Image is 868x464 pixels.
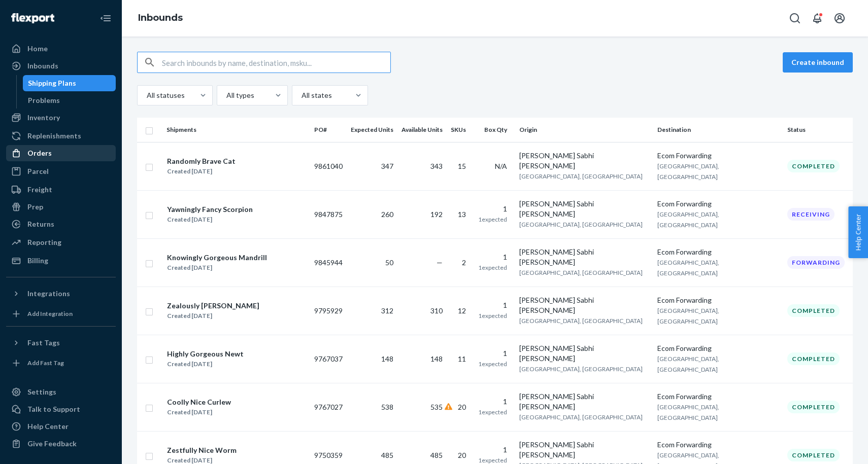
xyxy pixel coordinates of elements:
[385,258,393,267] span: 50
[138,12,183,23] a: Inbounds
[474,118,515,142] th: Box Qty
[6,234,116,251] a: Reporting
[6,355,116,371] a: Add Fast Tag
[27,404,80,414] div: Talk to Support
[787,304,840,317] div: Completed
[478,408,507,416] span: 1 expected
[27,131,81,141] div: Replenishments
[95,8,116,28] button: Close Navigation
[310,118,347,142] th: PO#
[167,349,244,359] div: Highly Gorgeous Newt
[519,247,649,267] div: [PERSON_NAME] Sabhi [PERSON_NAME]
[478,456,507,464] span: 1 expected
[430,354,443,363] span: 148
[657,391,779,402] div: Ecom Forwarding
[27,166,49,176] div: Parcel
[6,285,116,302] button: Integrations
[167,215,253,225] div: Created [DATE]
[787,208,834,221] div: Receiving
[657,307,719,325] span: [GEOGRAPHIC_DATA], [GEOGRAPHIC_DATA]
[167,407,231,417] div: Created [DATE]
[653,118,783,142] th: Destination
[657,355,719,373] span: [GEOGRAPHIC_DATA], [GEOGRAPHIC_DATA]
[657,199,779,209] div: Ecom Forwarding
[6,182,116,198] a: Freight
[785,8,805,28] button: Open Search Box
[11,13,54,23] img: Flexport logo
[458,403,466,411] span: 20
[167,204,253,215] div: Yawningly Fancy Scorpion
[848,206,868,258] button: Help Center
[519,221,643,228] span: [GEOGRAPHIC_DATA], [GEOGRAPHIC_DATA]
[519,295,649,315] div: [PERSON_NAME] Sabhi [PERSON_NAME]
[657,440,779,450] div: Ecom Forwarding
[657,403,719,421] span: [GEOGRAPHIC_DATA], [GEOGRAPHIC_DATA]
[162,52,390,73] input: Search inbounds by name, destination, msku...
[478,397,507,407] div: 1
[310,383,347,431] td: 9767027
[829,8,850,28] button: Open account menu
[657,210,719,229] span: [GEOGRAPHIC_DATA], [GEOGRAPHIC_DATA]
[310,287,347,335] td: 9795929
[167,263,267,273] div: Created [DATE]
[787,256,845,269] div: Forwarding
[430,403,443,411] span: 535
[6,401,116,417] a: Talk to Support
[6,41,116,57] a: Home
[657,151,779,161] div: Ecom Forwarding
[27,219,54,229] div: Returns
[6,418,116,435] a: Help Center
[478,360,507,368] span: 1 expected
[167,301,259,311] div: Zealously [PERSON_NAME]
[167,397,231,407] div: Coolly Nice Curlew
[381,162,393,170] span: 347
[478,300,507,310] div: 1
[478,312,507,319] span: 1 expected
[430,451,443,459] span: 485
[462,258,466,267] span: 2
[6,128,116,144] a: Replenishments
[6,163,116,180] a: Parcel
[27,202,43,212] div: Prep
[478,252,507,262] div: 1
[167,253,267,263] div: Knowingly Gorgeous Mandrill
[27,237,61,247] div: Reporting
[478,204,507,214] div: 1
[27,148,52,158] div: Orders
[519,413,643,421] span: [GEOGRAPHIC_DATA], [GEOGRAPHIC_DATA]
[515,118,653,142] th: Origin
[787,352,840,365] div: Completed
[397,118,447,142] th: Available Units
[6,216,116,232] a: Returns
[23,92,116,109] a: Problems
[478,216,507,223] span: 1 expected
[6,110,116,126] a: Inventory
[347,118,397,142] th: Expected Units
[787,449,840,461] div: Completed
[167,166,236,176] div: Created [DATE]
[225,90,226,100] input: All types
[657,247,779,257] div: Ecom Forwarding
[27,256,48,266] div: Billing
[310,238,347,287] td: 9845944
[6,306,116,322] a: Add Integration
[478,264,507,271] span: 1 expected
[130,4,191,33] ol: breadcrumbs
[310,190,347,238] td: 9847875
[657,295,779,305] div: Ecom Forwarding
[478,348,507,359] div: 1
[519,365,643,373] span: [GEOGRAPHIC_DATA], [GEOGRAPHIC_DATA]
[519,391,649,412] div: [PERSON_NAME] Sabhi [PERSON_NAME]
[783,118,853,142] th: Status
[310,142,347,190] td: 9861040
[430,210,443,219] span: 192
[28,78,76,88] div: Shipping Plans
[27,113,60,123] div: Inventory
[28,95,60,105] div: Problems
[519,269,643,276] span: [GEOGRAPHIC_DATA], [GEOGRAPHIC_DATA]
[167,156,236,166] div: Randomly Brave Cat
[430,162,443,170] span: 343
[6,253,116,269] a: Billing
[381,354,393,363] span: 148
